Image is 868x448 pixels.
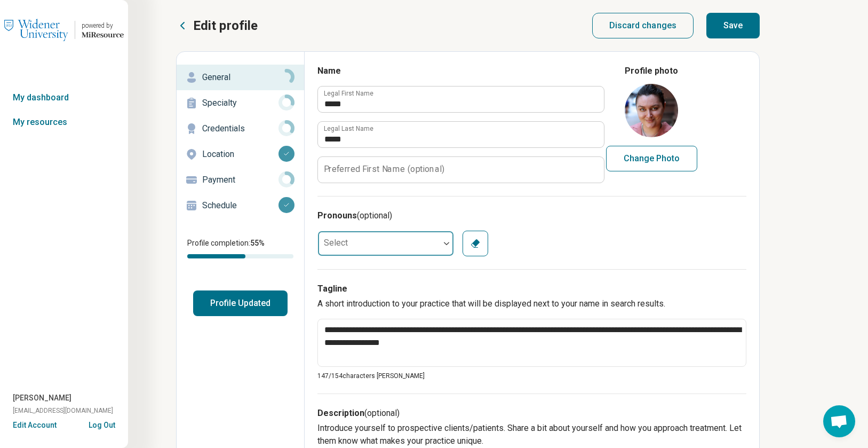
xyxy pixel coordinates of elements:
p: Schedule [202,199,278,212]
p: Location [202,148,278,161]
a: Credentials [177,116,304,142]
button: Save [706,13,760,38]
label: Preferred First Name (optional) [324,165,444,174]
img: avatar image [625,84,678,137]
label: Legal Last Name [324,125,373,132]
a: General [177,65,304,90]
label: Legal First Name [324,90,373,97]
a: Specialty [177,90,304,116]
button: Profile Updated [193,290,288,316]
button: Discard changes [592,13,694,38]
span: [EMAIL_ADDRESS][DOMAIN_NAME] [13,406,113,415]
h3: Tagline [317,282,746,295]
label: Select [324,238,348,248]
p: General [202,71,278,84]
button: Change Photo [606,146,697,171]
p: 147/ 154 characters [PERSON_NAME] [317,371,746,381]
button: Log Out [89,420,115,428]
a: Widener Universitypowered by [4,17,124,43]
p: A short introduction to your practice that will be displayed next to your name in search results. [317,297,746,310]
button: Edit Account [13,420,57,431]
h3: Name [317,65,603,77]
div: powered by [82,21,124,30]
a: Payment [177,167,304,193]
p: Credentials [202,122,278,135]
img: Widener University [4,17,68,43]
a: Schedule [177,193,304,218]
span: (optional) [357,210,392,221]
a: Location [177,142,304,167]
legend: Profile photo [625,65,678,77]
div: Profile completion: [177,231,304,265]
p: Payment [202,174,278,186]
h3: Description [317,407,746,420]
div: Profile completion [187,254,293,258]
div: Open chat [823,405,855,437]
h3: Pronouns [317,209,746,222]
span: [PERSON_NAME] [13,392,71,404]
span: (optional) [364,408,400,418]
button: Edit profile [176,17,258,34]
p: Edit profile [193,17,258,34]
p: Specialty [202,97,278,109]
span: 55 % [250,239,265,247]
p: Introduce yourself to prospective clients/patients. Share a bit about yourself and how you approa... [317,422,746,447]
